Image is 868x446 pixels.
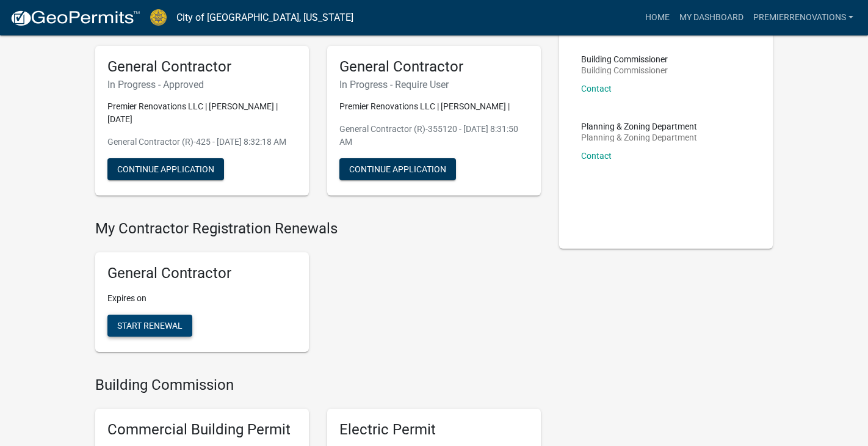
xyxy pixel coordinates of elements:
a: PremierRenovations [748,6,858,29]
p: General Contractor (R)-355120 - [DATE] 8:31:50 AM [339,123,529,148]
a: Home [640,6,675,29]
p: Premier Renovations LLC | [PERSON_NAME] | [339,100,529,113]
p: Building Commissioner [581,55,668,64]
h4: My Contractor Registration Renewals [95,220,541,238]
h5: Electric Permit [339,421,529,439]
h4: Building Commission [95,376,541,394]
h6: In Progress - Require User [339,79,529,90]
h5: General Contractor [339,58,529,76]
wm-registration-list-section: My Contractor Registration Renewals [95,220,541,362]
a: Contact [581,151,612,161]
h5: Commercial Building Permit [107,421,297,439]
img: City of Jeffersonville, Indiana [150,9,167,26]
h5: General Contractor [107,58,297,76]
button: Continue Application [107,158,224,180]
a: Contact [581,84,612,93]
p: Premier Renovations LLC | [PERSON_NAME] | [DATE] [107,100,297,126]
p: General Contractor (R)-425 - [DATE] 8:32:18 AM [107,136,297,148]
p: Expires on [107,292,297,305]
h5: General Contractor [107,265,297,282]
button: Continue Application [339,158,456,180]
a: My Dashboard [675,6,748,29]
p: Planning & Zoning Department [581,122,697,131]
h6: In Progress - Approved [107,79,297,90]
span: Start Renewal [117,321,183,331]
a: City of [GEOGRAPHIC_DATA], [US_STATE] [176,7,353,28]
p: Planning & Zoning Department [581,133,697,142]
button: Start Renewal [107,315,192,337]
p: Building Commissioner [581,66,668,75]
